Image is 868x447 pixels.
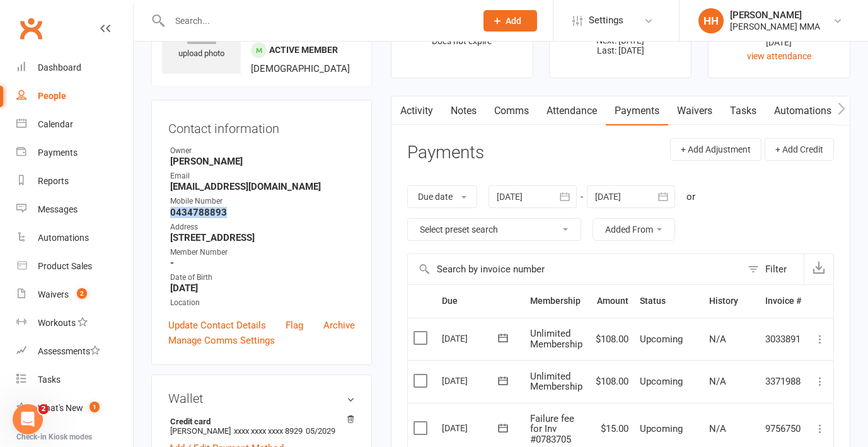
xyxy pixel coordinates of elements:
div: Owner [170,145,355,157]
div: What's New [38,403,83,413]
span: N/A [709,334,726,345]
div: Email [170,170,355,182]
button: + Add Adjustment [670,138,761,161]
a: Dashboard [16,54,133,82]
div: or [686,189,695,204]
p: Next: [DATE] Last: [DATE] [561,35,680,55]
span: 2 [38,404,49,414]
th: History [703,285,760,317]
h3: Payments [407,143,484,163]
div: Tasks [38,374,61,385]
div: Mobile Number [170,195,355,207]
div: [PERSON_NAME] [730,9,820,21]
div: [DATE] [442,328,500,348]
strong: 0434788893 [170,207,355,218]
strong: [PERSON_NAME] [170,156,355,167]
a: Attendance [538,96,606,125]
span: xxxx xxxx xxxx 8929 [234,426,303,436]
button: Add [483,10,537,32]
li: [PERSON_NAME] [168,415,355,438]
th: Due [436,285,524,317]
a: Tasks [721,96,765,125]
div: Waivers [38,289,69,299]
a: Waivers 2 [16,281,133,309]
div: [DATE] [442,418,500,438]
span: Unlimited Membership [530,328,582,350]
td: 3033891 [760,318,807,361]
strong: - [170,257,355,269]
a: Manage Comms Settings [168,333,275,348]
button: + Add Credit [765,138,834,161]
span: Add [506,16,521,26]
span: [DEMOGRAPHIC_DATA] [251,63,350,74]
th: Invoice # [760,285,807,317]
div: Automations [38,233,89,243]
span: N/A [709,376,726,387]
div: Product Sales [38,261,92,271]
a: Activity [391,96,442,125]
span: 2 [77,288,87,299]
a: Automations [16,224,133,252]
a: Assessments [16,337,133,366]
td: $108.00 [590,318,634,361]
a: Product Sales [16,252,133,281]
span: Failure fee for Inv #0783705 [530,413,574,445]
div: Assessments [38,346,100,356]
div: Location [170,297,355,309]
span: Upcoming [640,423,683,434]
th: Status [634,285,703,317]
a: Flag [286,318,303,333]
td: $108.00 [590,360,634,403]
a: Reports [16,167,133,195]
th: Amount [590,285,634,317]
strong: [DATE] [170,282,355,294]
h3: Contact information [168,117,355,136]
span: 05/2029 [306,426,335,436]
div: Reports [38,176,69,186]
span: Unlimited Membership [530,371,582,393]
a: Clubworx [15,13,47,44]
a: Comms [485,96,538,125]
span: Upcoming [640,376,683,387]
div: Payments [38,148,78,158]
div: [DATE] [720,35,838,49]
div: Address [170,221,355,233]
td: 3371988 [760,360,807,403]
a: Payments [606,96,668,125]
a: Tasks [16,366,133,394]
div: Filter [765,262,787,277]
strong: Credit card [170,417,349,426]
a: Update Contact Details [168,318,266,333]
div: Member Number [170,247,355,258]
button: Added From [593,218,675,241]
a: Notes [442,96,485,125]
h3: Wallet [168,392,355,405]
span: Active member [269,45,338,55]
a: Waivers [668,96,721,125]
div: Workouts [38,318,76,328]
a: What's New1 [16,394,133,422]
div: Messages [38,204,78,214]
input: Search... [166,12,467,30]
span: Settings [589,6,623,35]
div: Calendar [38,119,73,129]
div: People [38,91,66,101]
strong: [STREET_ADDRESS] [170,232,355,243]
strong: [EMAIL_ADDRESS][DOMAIN_NAME] [170,181,355,192]
button: Filter [741,254,804,284]
a: Workouts [16,309,133,337]
div: Date of Birth [170,272,355,284]
th: Membership [524,285,590,317]
a: People [16,82,133,110]
span: N/A [709,423,726,434]
input: Search by invoice number [408,254,741,284]
div: [DATE] [442,371,500,390]
a: Payments [16,139,133,167]
a: Archive [323,318,355,333]
span: 1 [90,402,100,412]
span: Upcoming [640,334,683,345]
a: view attendance [747,51,811,61]
button: Due date [407,185,477,208]
a: Messages [16,195,133,224]
a: Calendar [16,110,133,139]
